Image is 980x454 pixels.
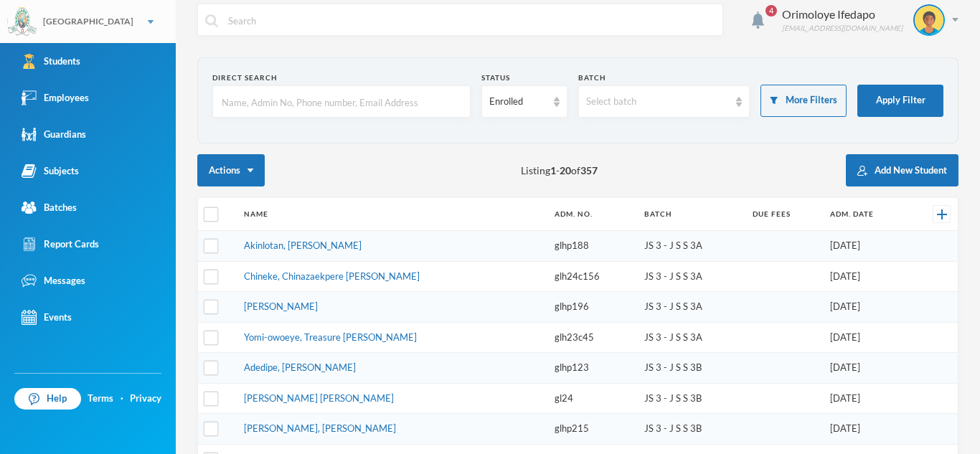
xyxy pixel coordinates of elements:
div: [EMAIL_ADDRESS][DOMAIN_NAME] [782,23,903,34]
span: Listing - of [521,163,598,178]
td: [DATE] [823,292,910,323]
a: Chineke, Chinazaekpere [PERSON_NAME] [244,270,420,282]
th: Batch [637,198,745,231]
td: JS 3 - J S S 3A [637,292,745,323]
a: Help [14,388,81,410]
span: 4 [765,5,777,16]
div: Subjects [22,164,79,179]
div: Events [22,310,72,325]
div: Orimoloye Ifedapo [782,6,903,23]
th: Adm. No. [547,198,637,231]
td: JS 3 - J S S 3A [637,261,745,292]
input: Name, Admin No, Phone number, Email Address [220,86,463,118]
button: Add New Student [846,154,958,186]
a: [PERSON_NAME] [244,301,318,312]
td: JS 3 - J S S 3A [637,231,745,262]
th: Due Fees [745,198,824,231]
td: JS 3 - J S S 3B [637,383,745,414]
div: Enrolled [489,95,547,109]
td: glhp196 [547,292,637,323]
b: 20 [560,164,571,176]
td: glhp215 [547,414,637,445]
button: Apply Filter [857,85,943,117]
button: More Filters [760,85,847,117]
th: Name [237,198,547,231]
td: JS 3 - J S S 3B [637,353,745,384]
div: Employees [22,90,89,105]
td: [DATE] [823,414,910,445]
div: Batch [578,72,750,83]
a: [PERSON_NAME] [PERSON_NAME] [244,392,394,404]
a: Adedipe, [PERSON_NAME] [244,361,356,373]
td: JS 3 - J S S 3A [637,322,745,353]
a: Terms [88,392,113,406]
div: Guardians [22,127,86,142]
img: search [205,14,218,27]
div: [GEOGRAPHIC_DATA] [43,15,133,28]
td: [DATE] [823,383,910,414]
td: [DATE] [823,261,910,292]
b: 1 [550,164,556,176]
div: · [121,392,123,406]
td: [DATE] [823,353,910,384]
td: [DATE] [823,322,910,353]
a: [PERSON_NAME], [PERSON_NAME] [244,422,396,434]
input: Search [227,4,715,37]
img: STUDENT [915,6,943,34]
a: Akinlotan, [PERSON_NAME] [244,240,362,251]
button: Actions [197,154,265,186]
th: Adm. Date [823,198,910,231]
div: Status [481,72,567,83]
img: logo [8,8,37,37]
td: glhp188 [547,231,637,262]
b: 357 [580,164,598,176]
div: Students [22,54,80,69]
a: Privacy [130,392,161,406]
div: Direct Search [212,72,471,83]
td: [DATE] [823,231,910,262]
div: Select batch [586,95,730,109]
div: Report Cards [22,237,99,252]
td: JS 3 - J S S 3B [637,414,745,445]
td: glh24c156 [547,261,637,292]
div: Batches [22,200,77,215]
td: gl24 [547,383,637,414]
td: glh23c45 [547,322,637,353]
a: Yomi-owoeye, Treasure [PERSON_NAME] [244,331,417,343]
img: + [937,209,947,219]
div: Messages [22,273,85,288]
td: glhp123 [547,353,637,384]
